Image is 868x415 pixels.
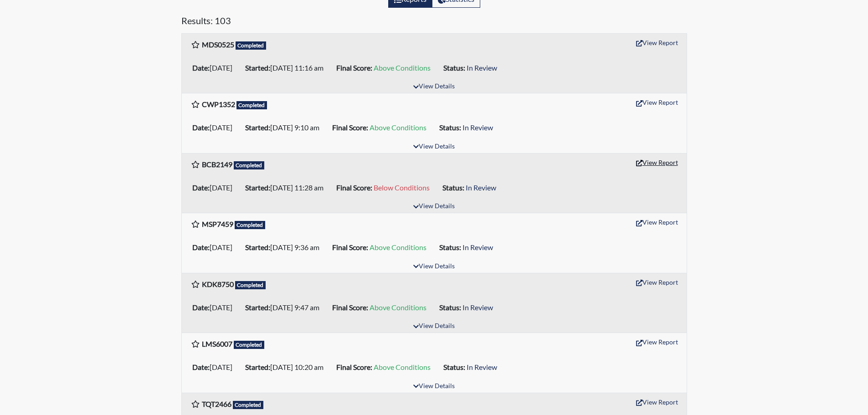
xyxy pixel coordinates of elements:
b: Started: [245,303,270,312]
li: [DATE] [189,180,241,195]
b: Date: [192,183,210,192]
li: [DATE] [189,120,241,135]
b: Date: [192,363,210,371]
li: [DATE] [189,360,241,374]
b: LMS6007 [202,339,232,348]
li: [DATE] 11:16 am [241,61,333,75]
li: [DATE] 9:10 am [241,120,329,135]
b: Status: [439,123,461,132]
b: MDS0525 [202,40,234,49]
b: CWP1352 [202,100,235,108]
li: [DATE] 11:28 am [241,180,333,195]
b: Date: [192,243,210,251]
li: [DATE] 9:36 am [241,240,329,255]
b: Status: [443,63,465,72]
b: Final Score: [336,183,372,192]
button: View Report [632,275,682,289]
b: Started: [245,63,270,72]
b: Final Score: [332,303,368,312]
span: Above Conditions [370,123,426,132]
b: Date: [192,123,210,132]
button: View Report [632,155,682,169]
li: [DATE] [189,240,241,255]
button: View Details [409,320,459,333]
span: Completed [234,341,265,349]
span: In Review [462,123,493,132]
b: Started: [245,123,270,132]
span: In Review [467,63,497,72]
span: In Review [462,303,493,312]
li: [DATE] 10:20 am [241,360,333,374]
button: View Report [632,395,682,409]
span: Above Conditions [370,243,426,251]
b: MSP7459 [202,220,233,228]
span: Above Conditions [370,303,426,312]
b: Started: [245,363,270,371]
b: Status: [439,243,461,251]
span: Below Conditions [374,183,430,192]
button: View Details [409,81,459,93]
b: Final Score: [332,123,368,132]
b: Status: [442,183,464,192]
span: Above Conditions [374,363,431,371]
span: In Review [466,183,496,192]
b: Status: [443,363,465,371]
button: View Details [409,380,459,393]
b: Final Score: [332,243,368,251]
span: Completed [235,281,266,289]
b: Status: [439,303,461,312]
b: TQT2466 [202,400,231,408]
span: In Review [467,363,497,371]
button: View Details [409,261,459,273]
button: View Details [409,141,459,153]
b: Started: [245,243,270,251]
b: KDK8750 [202,280,234,288]
h5: Results: 103 [181,15,687,30]
span: In Review [462,243,493,251]
b: Date: [192,303,210,312]
b: Date: [192,63,210,72]
span: Completed [233,401,264,409]
li: [DATE] 9:47 am [241,300,329,315]
span: Completed [236,101,267,109]
li: [DATE] [189,61,241,75]
span: Completed [236,41,267,50]
button: View Details [409,200,459,213]
span: Completed [235,221,266,229]
button: View Report [632,215,682,229]
span: Completed [234,161,265,169]
b: Final Score: [336,363,372,371]
button: View Report [632,36,682,50]
b: BCB2149 [202,160,232,169]
b: Started: [245,183,270,192]
li: [DATE] [189,300,241,315]
button: View Report [632,95,682,109]
button: View Report [632,335,682,349]
b: Final Score: [336,63,372,72]
span: Above Conditions [374,63,431,72]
